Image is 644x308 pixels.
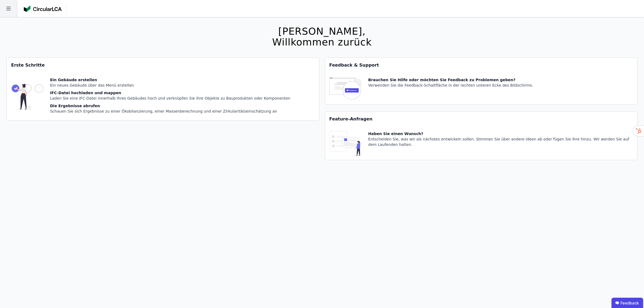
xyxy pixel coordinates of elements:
[325,58,638,73] div: Feedback & Support
[368,83,533,88] div: Verwenden Sie die Feedback-Schaltfläche in der rechten unteren Ecke des Bildschirms.
[272,37,372,48] div: Willkommen zurück
[7,58,319,73] div: Erste Schritte
[50,103,290,109] div: Die Ergebnisse abrufen
[50,109,290,114] div: Schauen Sie sich Ergebnisse zu einer Ökobilanzierung, einer Massenberechnung und einer Zirkularit...
[50,77,290,83] div: Ein Gebäude erstellen
[368,131,633,136] div: Haben Sie einen Wunsch?
[272,26,372,37] div: [PERSON_NAME],
[24,5,62,12] img: Concular
[368,136,633,147] div: Entscheiden Sie, was wir als nächstes entwickeln sollen. Stimmen Sie über andere Ideen ab oder fü...
[50,90,290,96] div: IFC-Datei hochladen und mappen
[368,77,533,83] div: Brauchen Sie Hilfe oder möchten Sie Feedback zu Problemen geben?
[329,77,362,100] img: feedback-icon-HCTs5lye.svg
[50,96,290,101] div: Laden Sie eine IFC-Datei innerhalb Ihres Gebäudes hoch und verknüpfen Sie ihre Objekte zu Bauprod...
[329,131,362,156] img: feature_request_tile-UiXE1qGU.svg
[11,77,44,116] img: getting_started_tile-DrF_GRSv.svg
[325,112,638,127] div: Feature-Anfragen
[50,83,290,88] div: Ein neues Gebäude über das Menü erstellen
